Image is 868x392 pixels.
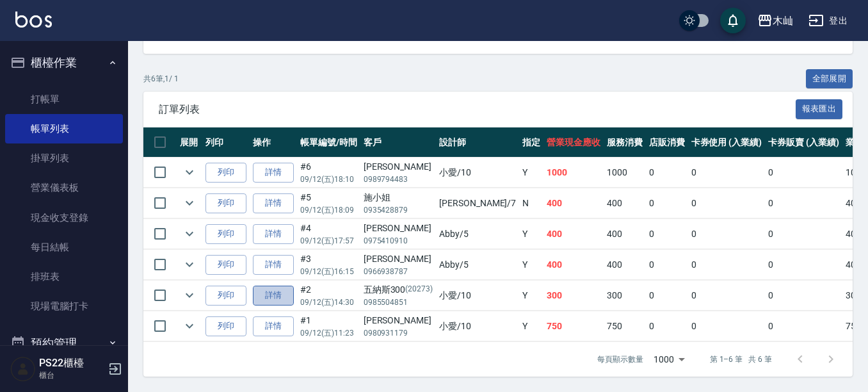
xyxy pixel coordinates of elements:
[253,163,294,183] a: 詳情
[364,222,433,235] div: [PERSON_NAME]
[405,283,433,297] p: (20273)
[688,188,766,218] td: 0
[519,281,543,311] td: Y
[436,219,519,249] td: Abby /5
[364,174,433,185] p: 0989794483
[646,158,688,188] td: 0
[205,163,246,183] button: 列印
[364,191,433,204] div: 施小姐
[765,188,842,218] td: 0
[765,127,842,158] th: 卡券販賣 (入業績)
[646,250,688,280] td: 0
[646,219,688,249] td: 0
[5,143,123,173] a: 掛單列表
[5,203,123,233] a: 現金收支登錄
[364,297,433,308] p: 0985504851
[436,127,519,158] th: 設計師
[5,46,123,79] button: 櫃檯作業
[143,73,179,85] p: 共 6 筆, 1 / 1
[364,283,433,297] div: 五納斯300
[519,188,543,218] td: N
[180,193,199,213] button: expand row
[159,103,796,116] span: 訂單列表
[253,286,294,306] a: 詳情
[39,357,104,370] h5: PS22櫃檯
[646,311,688,341] td: 0
[720,8,746,33] button: save
[297,188,360,218] td: #5
[250,127,297,158] th: 操作
[180,255,199,274] button: expand row
[543,219,604,249] td: 400
[648,342,689,377] div: 1000
[10,356,36,382] img: Person
[253,193,294,213] a: 詳情
[519,127,543,158] th: 指定
[180,224,199,243] button: expand row
[364,204,433,216] p: 0935428879
[688,127,766,158] th: 卡券使用 (入業績)
[364,252,433,266] div: [PERSON_NAME]
[253,316,294,336] a: 詳情
[436,158,519,188] td: 小愛 /10
[688,311,766,341] td: 0
[803,9,853,33] button: 登出
[364,266,433,277] p: 0966938787
[5,173,123,202] a: 營業儀表板
[710,354,772,365] p: 第 1–6 筆 共 6 筆
[253,255,294,275] a: 詳情
[604,158,646,188] td: 1000
[543,158,604,188] td: 1000
[5,233,123,262] a: 每日結帳
[752,8,798,34] button: 木屾
[604,188,646,218] td: 400
[5,85,123,114] a: 打帳單
[180,286,199,305] button: expand row
[297,250,360,280] td: #3
[205,286,246,306] button: 列印
[436,281,519,311] td: 小愛 /10
[604,250,646,280] td: 400
[300,204,357,216] p: 09/12 (五) 18:09
[519,219,543,249] td: Y
[205,193,246,213] button: 列印
[604,281,646,311] td: 300
[543,188,604,218] td: 400
[364,160,433,174] div: [PERSON_NAME]
[5,291,123,321] a: 現場電腦打卡
[519,250,543,280] td: Y
[597,354,643,365] p: 每頁顯示數量
[300,174,357,185] p: 09/12 (五) 18:10
[300,235,357,247] p: 09/12 (五) 17:57
[646,188,688,218] td: 0
[205,316,246,336] button: 列印
[604,127,646,158] th: 服務消費
[796,102,843,115] a: 報表匯出
[297,219,360,249] td: #4
[300,297,357,308] p: 09/12 (五) 14:30
[436,250,519,280] td: Abby /5
[543,281,604,311] td: 300
[646,127,688,158] th: 店販消費
[519,158,543,188] td: Y
[543,127,604,158] th: 營業現金應收
[604,311,646,341] td: 750
[39,370,104,381] p: 櫃台
[5,114,123,143] a: 帳單列表
[360,127,436,158] th: 客戶
[297,158,360,188] td: #6
[765,219,842,249] td: 0
[543,311,604,341] td: 750
[765,158,842,188] td: 0
[688,250,766,280] td: 0
[297,127,360,158] th: 帳單編號/時間
[253,224,294,244] a: 詳情
[5,262,123,291] a: 排班表
[180,163,199,182] button: expand row
[300,266,357,277] p: 09/12 (五) 16:15
[364,235,433,247] p: 0975410910
[202,127,250,158] th: 列印
[364,314,433,327] div: [PERSON_NAME]
[646,281,688,311] td: 0
[688,158,766,188] td: 0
